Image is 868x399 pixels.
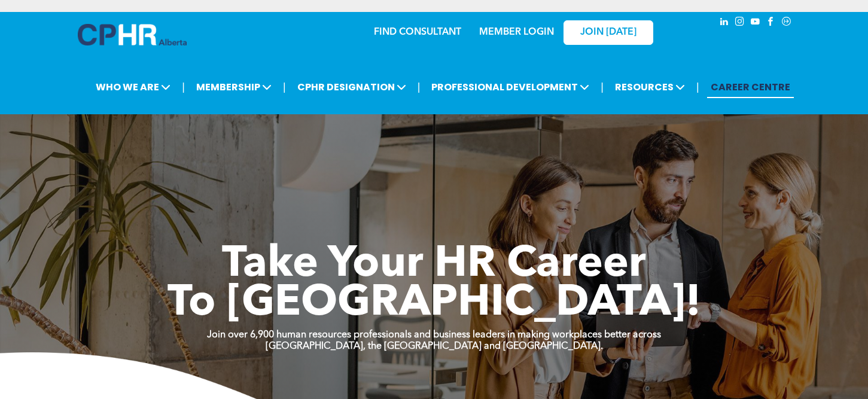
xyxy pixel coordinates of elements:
[580,27,636,38] span: JOIN [DATE]
[479,28,554,37] a: MEMBER LOGIN
[78,24,187,45] img: A blue and white logo for cp alberta
[294,76,410,98] span: CPHR DESIGNATION
[749,15,762,31] a: youtube
[92,76,174,98] span: WHO WE ARE
[696,75,699,99] li: |
[167,282,701,325] span: To [GEOGRAPHIC_DATA]!
[601,75,604,99] li: |
[266,342,603,351] strong: [GEOGRAPHIC_DATA], the [GEOGRAPHIC_DATA] and [GEOGRAPHIC_DATA].
[207,330,661,340] strong: Join over 6,900 human resources professionals and business leaders in making workplaces better ac...
[418,75,421,99] li: |
[733,15,747,31] a: instagram
[283,75,286,99] li: |
[374,28,461,37] a: FIND CONSULTANT
[182,75,185,99] li: |
[707,76,794,98] a: CAREER CENTRE
[765,15,778,31] a: facebook
[611,76,689,98] span: RESOURCES
[718,15,731,31] a: linkedin
[193,76,275,98] span: MEMBERSHIP
[564,20,653,45] a: JOIN [DATE]
[780,15,793,31] a: Social network
[428,76,593,98] span: PROFESSIONAL DEVELOPMENT
[222,243,646,287] span: Take Your HR Career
